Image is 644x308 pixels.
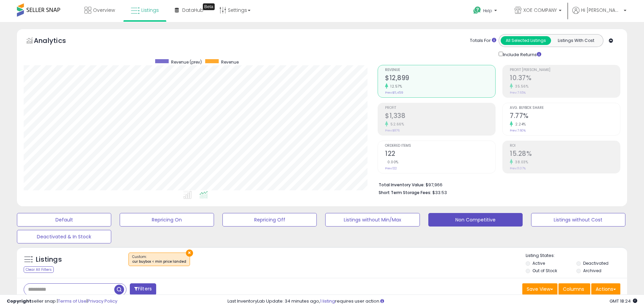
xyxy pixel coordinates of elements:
div: Include Returns [494,50,549,58]
span: Custom: [132,254,186,264]
button: × [186,250,193,257]
small: 0.00% [385,160,399,165]
a: Terms of Use [58,298,87,304]
li: $97,966 [379,180,615,188]
a: Hi [PERSON_NAME] [572,7,626,22]
button: Non Competitive [428,213,523,227]
span: Revenue (prev) [171,59,202,65]
small: 52.66% [388,122,404,127]
small: 2.24% [513,122,526,127]
small: Prev: 7.60% [510,128,526,133]
span: Revenue [385,68,495,72]
span: Revenue [221,59,239,65]
button: Default [17,213,111,227]
span: DataHub [182,7,204,14]
button: Repricing Off [222,213,317,227]
button: Deactivated & In Stock [17,230,111,243]
span: Profit [PERSON_NAME] [510,68,620,72]
span: Hi [PERSON_NAME] [581,7,622,14]
span: Columns [563,286,584,292]
div: cur buybox < min price landed [132,259,186,264]
small: 35.56% [513,84,528,89]
div: Clear All Filters [24,266,54,273]
button: Listings With Cost [551,36,601,45]
button: All Selected Listings [501,36,551,45]
small: Prev: $11,459 [385,91,403,95]
small: 38.03% [513,160,528,165]
h2: $1,338 [385,112,495,121]
span: XOE COMPANY [523,7,557,14]
h2: 15.28% [510,150,620,159]
a: 1 listing [320,298,335,304]
i: Get Help [473,6,481,15]
div: Totals For [470,38,496,44]
h2: $12,899 [385,74,495,83]
span: Profit [385,106,495,110]
h2: 7.77% [510,112,620,121]
p: Listing States: [526,253,627,259]
label: Deactivated [583,260,609,266]
button: Save View [522,283,557,295]
small: 12.57% [388,84,402,89]
label: Archived [583,268,601,274]
label: Active [532,260,545,266]
span: Listings [141,7,159,14]
button: Repricing On [120,213,214,227]
div: seller snap | | [7,298,117,305]
button: Filters [130,283,156,295]
h2: 122 [385,150,495,159]
small: Prev: 11.07% [510,166,526,170]
span: 2025-09-10 18:24 GMT [610,298,637,304]
button: Listings without Min/Max [325,213,420,227]
b: Short Term Storage Fees: [379,190,431,195]
small: Prev: $876 [385,128,400,133]
span: ROI [510,144,620,148]
h5: Listings [36,255,62,264]
b: Total Inventory Value: [379,182,425,188]
a: Help [468,1,504,22]
span: Avg. Buybox Share [510,106,620,110]
h2: 10.37% [510,74,620,83]
button: Listings without Cost [531,213,625,227]
div: Tooltip anchor [203,3,215,10]
a: Privacy Policy [88,298,117,304]
div: Last InventoryLab Update: 34 minutes ago, requires user action. [228,298,637,305]
label: Out of Stock [532,268,557,274]
button: Columns [558,283,590,295]
small: Prev: 7.65% [510,91,526,95]
small: Prev: 122 [385,166,397,170]
span: Ordered Items [385,144,495,148]
h5: Analytics [34,36,79,47]
strong: Copyright [7,298,31,304]
span: Help [483,8,492,14]
span: Overview [93,7,115,14]
button: Actions [591,283,620,295]
span: $33.53 [432,189,447,196]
